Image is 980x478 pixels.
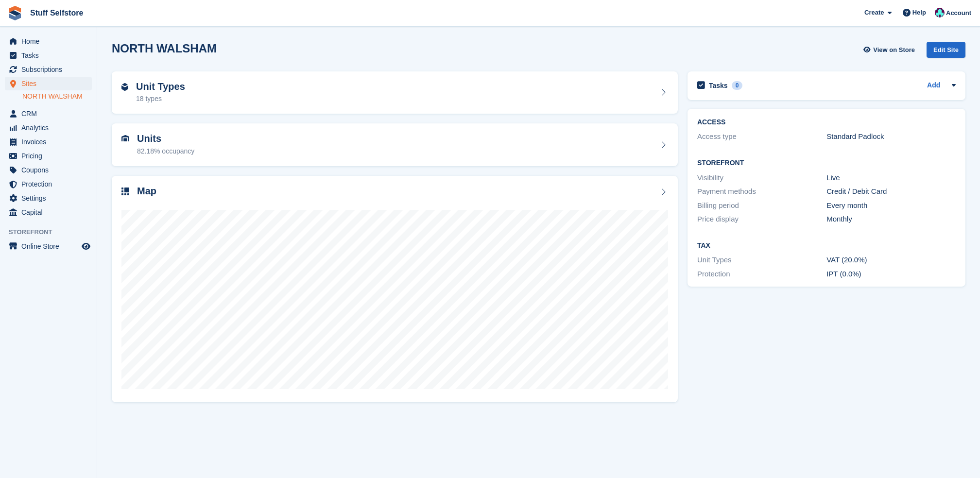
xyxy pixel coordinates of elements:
[112,42,217,55] h2: NORTH WALSHAM
[5,149,92,163] a: menu
[112,176,678,403] a: Map
[826,172,956,184] div: Live
[22,92,92,101] a: NORTH WALSHAM
[935,8,945,17] img: Simon Gardner
[21,34,80,48] span: Home
[5,63,92,76] a: menu
[732,81,743,90] div: 0
[136,81,185,92] h2: Unit Types
[5,177,92,191] a: menu
[21,77,80,90] span: Sites
[137,146,194,156] div: 82.18% occupancy
[912,8,926,17] span: Help
[5,205,92,219] a: menu
[112,123,678,166] a: Units 82.18% occupancy
[927,42,965,62] a: Edit Site
[21,121,80,135] span: Analytics
[21,177,80,191] span: Protection
[5,163,92,177] a: menu
[826,200,956,211] div: Every month
[697,200,826,211] div: Billing period
[709,81,728,90] h2: Tasks
[137,133,194,144] h2: Units
[121,135,129,142] img: unit-icn-7be61d7bf1b0ce9d3e12c5938cc71ed9869f7b940bace4675aadf7bd6d80202e.svg
[21,135,80,149] span: Invoices
[5,34,92,48] a: menu
[927,42,965,58] div: Edit Site
[21,239,80,253] span: Online Store
[21,49,80,62] span: Tasks
[26,5,87,21] a: Stuff Selfstore
[697,214,826,225] div: Price display
[5,135,92,149] a: menu
[946,8,971,18] span: Account
[21,205,80,219] span: Capital
[697,255,826,266] div: Unit Types
[5,191,92,205] a: menu
[826,186,956,197] div: Credit / Debit Card
[8,6,22,20] img: stora-icon-8386f47178a22dfd0bd8f6a31ec36ba5ce8667c1dd55bd0f319d3a0aa187defe.svg
[826,255,956,266] div: VAT (20.0%)
[136,94,185,104] div: 18 types
[137,186,156,197] h2: Map
[80,240,92,252] a: Preview store
[21,149,80,163] span: Pricing
[112,71,678,114] a: Unit Types 18 types
[864,8,884,17] span: Create
[697,159,956,167] h2: Storefront
[121,188,129,195] img: map-icn-33ee37083ee616e46c38cad1a60f524a97daa1e2b2c8c0bc3eb3415660979fc1.svg
[697,172,826,184] div: Visibility
[21,63,80,76] span: Subscriptions
[927,80,940,91] a: Add
[697,119,956,126] h2: ACCESS
[121,83,128,91] img: unit-type-icn-2b2737a686de81e16bb02015468b77c625bbabd49415b5ef34ead5e3b44a266d.svg
[697,242,956,250] h2: Tax
[826,214,956,225] div: Monthly
[5,49,92,62] a: menu
[697,269,826,280] div: Protection
[826,269,956,280] div: IPT (0.0%)
[9,227,97,237] span: Storefront
[21,107,80,120] span: CRM
[862,42,919,58] a: View on Store
[697,186,826,197] div: Payment methods
[826,131,956,142] div: Standard Padlock
[5,239,92,253] a: menu
[697,131,826,142] div: Access type
[5,77,92,90] a: menu
[21,191,80,205] span: Settings
[5,107,92,120] a: menu
[21,163,80,177] span: Coupons
[5,121,92,135] a: menu
[873,45,915,55] span: View on Store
